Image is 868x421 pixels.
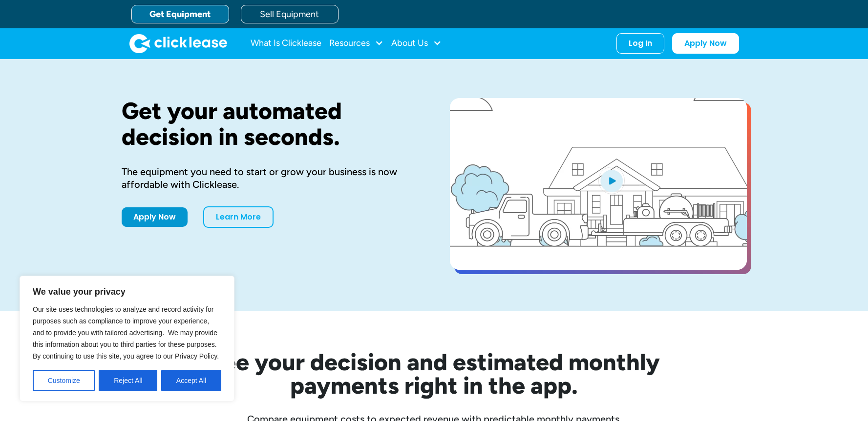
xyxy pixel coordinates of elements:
[450,98,747,270] a: open lightbox
[129,34,227,53] a: home
[241,5,339,23] a: Sell Equipment
[203,206,274,228] a: Learn More
[161,370,221,391] button: Accept All
[20,276,234,401] div: We value your privacy
[122,165,419,191] div: The equipment you need to start or grow your business is now affordable with Clicklease.
[629,39,652,48] div: Log In
[391,34,442,53] div: About Us
[33,305,219,360] span: Our site uses technologies to analyze and record activity for purposes such as compliance to impr...
[122,207,188,227] a: Apply Now
[33,370,95,391] button: Customize
[131,5,229,23] a: Get Equipment
[33,286,221,298] p: We value your privacy
[598,167,625,194] img: Blue play button logo on a light blue circular background
[329,34,383,53] div: Resources
[129,34,227,53] img: Clicklease logo
[672,33,739,54] a: Apply Now
[122,98,419,150] h1: Get your automated decision in seconds.
[99,370,157,391] button: Reject All
[251,34,321,53] a: What Is Clicklease
[161,350,708,397] h2: See your decision and estimated monthly payments right in the app.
